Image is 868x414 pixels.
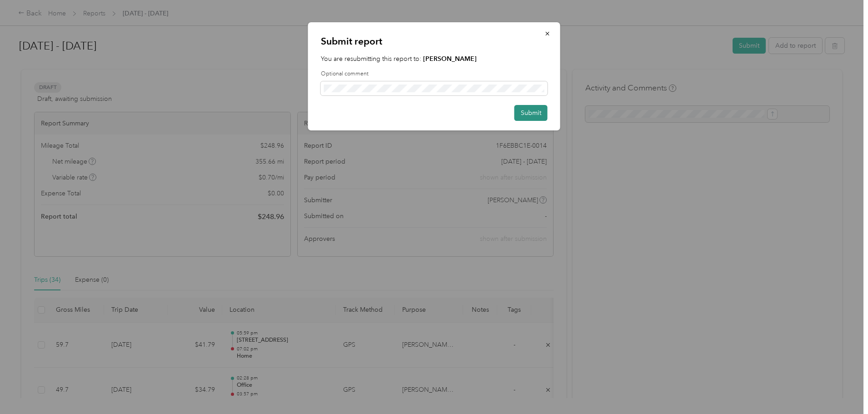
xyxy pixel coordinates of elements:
p: You are resubmitting this report to: [321,54,548,64]
p: Submit report [321,35,548,48]
strong: [PERSON_NAME] [423,55,477,63]
label: Optional comment [321,70,548,78]
button: Submit [514,105,548,121]
iframe: Everlance-gr Chat Button Frame [817,363,868,414]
